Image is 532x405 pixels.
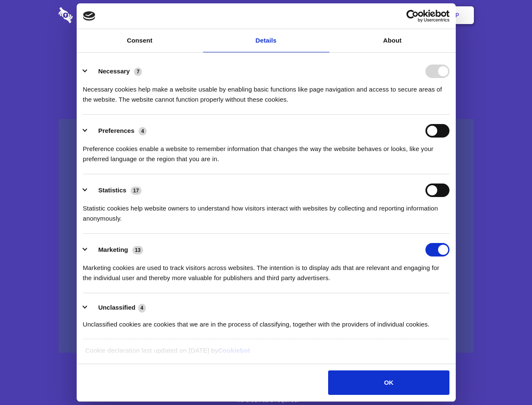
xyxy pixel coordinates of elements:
h4: Auto-redaction of sensitive data, encrypted data sharing and self-destructing private chats. Shar... [59,77,474,105]
a: Details [203,29,329,52]
img: logo [83,11,96,21]
div: Preference cookies enable a website to remember information that changes the way the website beha... [83,138,449,164]
a: Login [382,2,419,28]
a: Wistia video thumbnail [59,119,474,353]
a: About [329,29,456,52]
label: Statistics [98,186,126,194]
img: logo-wordmark-white-trans-d4663122ce5f474addd5e946df7df03e33cb6a1c49d2221995e7729f52c070b2.svg [59,7,131,23]
span: 4 [138,304,146,312]
button: Marketing (13) [83,243,149,256]
a: Cookiebot [218,347,250,354]
button: Statistics (17) [83,184,147,197]
span: 13 [132,246,143,254]
h1: Eliminate Slack Data Loss. [59,38,474,68]
button: Necessary (7) [83,65,147,78]
label: Necessary [98,67,130,75]
div: Necessary cookies help make a website usable by enabling basic functions like page navigation and... [83,78,449,105]
iframe: Drift Widget Chat Controller [490,363,522,395]
span: 7 [134,67,142,76]
span: 4 [139,127,147,135]
a: Pricing [247,2,284,28]
a: Consent [77,29,203,52]
div: Statistic cookies help website owners to understand how visitors interact with websites by collec... [83,197,449,224]
label: Preferences [98,127,134,134]
div: Cookie declaration last updated on [DATE] by [79,346,453,362]
a: Usercentrics Cookiebot - opens in a new window [376,10,449,22]
a: Contact [342,2,380,28]
span: 17 [131,186,142,195]
div: Marketing cookies are used to track visitors across websites. The intention is to display ads tha... [83,256,449,283]
label: Marketing [98,246,128,253]
div: Unclassified cookies are cookies that we are in the process of classifying, together with the pro... [83,313,449,329]
button: OK [328,370,449,395]
button: Preferences (4) [83,124,152,138]
button: Unclassified (4) [83,302,151,313]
